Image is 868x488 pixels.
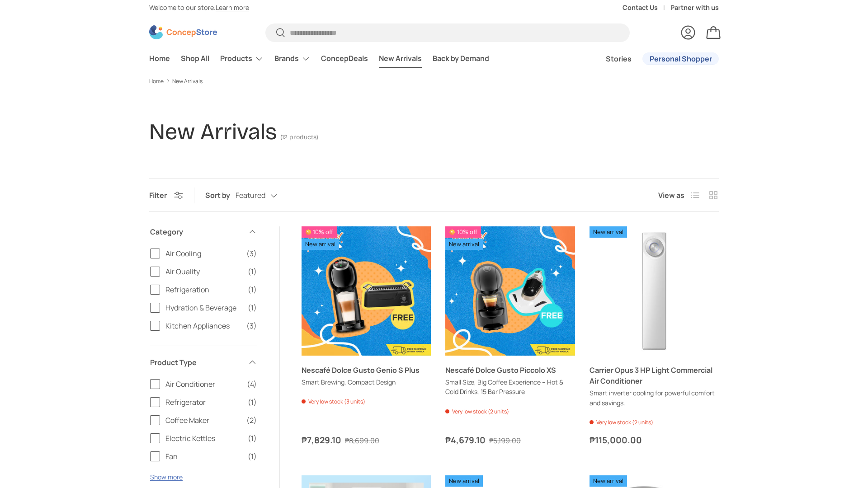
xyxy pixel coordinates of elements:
[248,433,257,444] span: (1)
[445,239,483,250] span: New arrival
[165,248,241,259] span: Air Cooling
[246,415,257,426] span: (2)
[302,226,337,238] span: 10% off
[302,365,420,375] a: Nescafé Dolce Gusto Genio S Plus
[280,133,318,141] span: (12 products)
[205,190,236,201] label: Sort by
[149,190,183,200] button: Filter
[149,190,167,200] span: Filter
[216,3,249,12] a: Learn more
[623,3,670,13] a: Contact Us
[606,50,632,68] a: Stories
[150,216,257,248] summary: Category
[165,415,241,426] span: Coffee Maker
[165,397,242,408] span: Refrigerator
[248,397,257,408] span: (1)
[590,226,627,238] span: New arrival
[269,50,316,68] summary: Brands
[248,302,257,313] span: (1)
[149,77,719,85] nav: Breadcrumbs
[150,226,242,237] span: Category
[149,50,170,67] a: Home
[215,50,269,68] summary: Products
[149,25,217,39] img: ConcepStore
[246,248,257,259] span: (3)
[165,379,241,389] span: Air Conditioner
[642,52,719,65] a: Personal Shopper
[590,226,719,356] img: https://concepstore.ph/products/carrier-opus-3-hp-light-commercial-air-conditioner
[445,226,481,238] span: 10% off
[172,79,203,84] a: New Arrivals
[248,284,257,295] span: (1)
[149,50,489,68] nav: Primary
[149,3,249,13] p: Welcome to our store.
[150,357,242,368] span: Product Type
[247,379,257,389] span: (4)
[165,320,241,331] span: Kitchen Appliances
[149,118,277,145] h1: New Arrivals
[445,475,483,487] span: New arrival
[248,451,257,462] span: (1)
[590,226,719,356] a: Carrier Opus 3 HP Light Commercial Air Conditioner
[445,226,575,356] a: Nescafé Dolce Gusto Piccolo XS
[445,365,556,375] a: Nescafé Dolce Gusto Piccolo XS
[220,50,264,68] a: Products
[658,190,684,201] span: View as
[248,266,257,277] span: (1)
[165,451,242,462] span: Fan
[165,433,242,444] span: Electric Kettles
[379,50,422,67] a: New Arrivals
[149,79,164,84] a: Home
[321,50,368,67] a: ConcepDeals
[590,365,712,386] a: Carrier Opus 3 HP Light Commercial Air Conditioner
[650,55,712,62] span: Personal Shopper
[236,191,265,200] span: Featured
[236,188,295,204] button: Featured
[150,346,257,379] summary: Product Type
[274,50,310,68] a: Brands
[165,302,242,313] span: Hydration & Beverage
[165,284,242,295] span: Refrigeration
[302,239,339,250] span: New arrival
[181,50,209,67] a: Shop All
[584,50,719,68] nav: Secondary
[165,266,242,277] span: Air Quality
[246,320,257,331] span: (3)
[302,226,431,356] a: Nescafé Dolce Gusto Genio S Plus
[670,3,719,13] a: Partner with us
[433,50,489,67] a: Back by Demand
[150,473,183,481] button: Show more
[590,475,627,487] span: New arrival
